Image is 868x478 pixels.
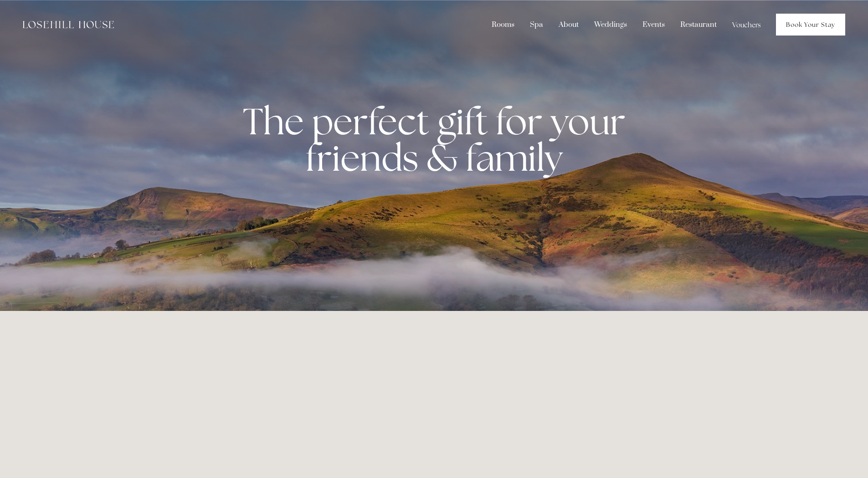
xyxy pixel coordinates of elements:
[23,21,114,28] img: Losehill House
[673,16,724,33] div: Restaurant
[552,16,586,33] div: About
[636,16,672,33] div: Events
[523,16,550,33] div: Spa
[776,14,845,36] a: Book Your Stay
[725,16,768,33] a: Vouchers
[485,16,521,33] div: Rooms
[587,16,634,33] div: Weddings
[231,103,637,176] p: The perfect gift for your friends & family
